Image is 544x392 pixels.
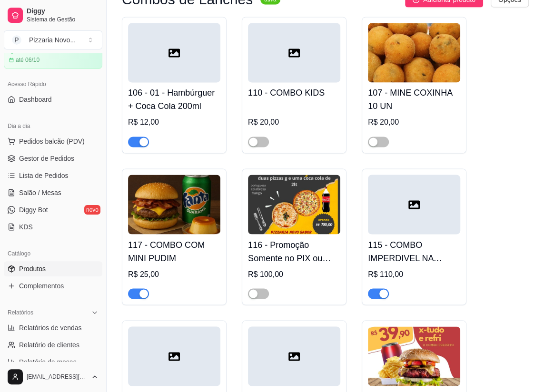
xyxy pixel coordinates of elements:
a: Complementos [4,278,102,294]
span: Relatórios de vendas [19,323,82,333]
a: Produtos [4,261,102,276]
span: Relatórios [8,309,33,316]
span: Salão / Mesas [19,188,61,197]
div: R$ 20,00 [248,117,340,128]
div: R$ 12,00 [128,117,220,128]
h4: 107 - MINE COXINHA 10 UN [368,86,460,113]
h4: 116 - Promoção Somente no PIX ou Dinheiro, Duas Pizza G + Coca Cola 2L [248,238,340,265]
a: Relatório de mesas [4,354,102,370]
a: KDS [4,219,102,235]
span: Pedidos balcão (PDV) [19,137,85,146]
button: Select a team [4,30,102,49]
div: R$ 100,00 [248,268,340,280]
span: [EMAIL_ADDRESS][DOMAIN_NAME] [27,373,87,381]
span: KDS [19,222,33,232]
h4: 106 - 01 - Hambúrguer + Coca Cola 200ml [128,86,220,113]
a: Plano Essencialaté 06/10 [4,42,102,69]
a: Diggy Botnovo [4,202,102,217]
div: Catálogo [4,246,102,261]
div: Pizzaria Novo ... [29,35,76,45]
a: DiggySistema de Gestão [4,4,102,27]
h4: 110 - COMBO KIDS [248,86,340,99]
span: Produtos [19,264,46,274]
span: Complementos [19,281,64,291]
a: Dashboard [4,92,102,107]
span: Relatório de mesas [19,357,77,367]
span: Diggy Bot [19,205,48,215]
img: product-image [368,23,460,82]
h4: 115 - COMBO IMPERDIVEL NA NOVO SABOR [368,238,460,265]
span: Gestor de Pedidos [19,154,74,163]
a: Relatórios de vendas [4,320,102,335]
a: Lista de Pedidos [4,168,102,183]
span: Lista de Pedidos [19,171,69,180]
img: product-image [248,175,340,234]
div: Dia a dia [4,118,102,134]
a: Gestor de Pedidos [4,151,102,166]
div: R$ 25,00 [128,268,220,280]
span: Sistema de Gestão [27,16,99,23]
span: Diggy [27,7,99,16]
span: Dashboard [19,95,52,104]
a: Relatório de clientes [4,337,102,353]
span: Relatório de clientes [19,340,79,350]
button: [EMAIL_ADDRESS][DOMAIN_NAME] [4,365,102,388]
img: product-image [368,326,460,386]
img: product-image [128,175,220,234]
article: até 06/10 [16,56,40,64]
button: Pedidos balcão (PDV) [4,134,102,149]
a: Salão / Mesas [4,185,102,200]
div: R$ 20,00 [368,117,460,128]
div: Acesso Rápido [4,77,102,92]
div: R$ 110,00 [368,268,460,280]
span: P [12,35,21,45]
h4: 117 - COMBO COM MINI PUDIM [128,238,220,265]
